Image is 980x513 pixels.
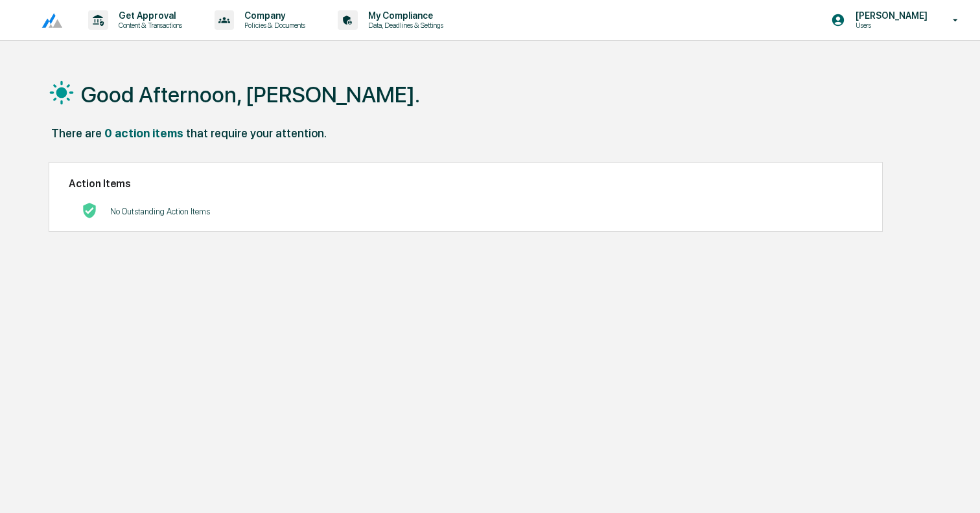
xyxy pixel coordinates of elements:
[31,12,62,28] img: logo
[845,21,934,30] p: Users
[104,126,183,140] div: 0 action items
[186,126,327,140] div: that require your attention.
[358,21,450,30] p: Data, Deadlines & Settings
[82,203,97,218] img: No Actions logo
[108,21,189,30] p: Content & Transactions
[51,126,102,140] div: There are
[234,21,312,30] p: Policies & Documents
[108,10,189,21] p: Get Approval
[234,10,312,21] p: Company
[845,10,934,21] p: [PERSON_NAME]
[69,177,863,190] h2: Action Items
[110,207,210,216] p: No Outstanding Action Items
[81,82,420,108] h1: Good Afternoon, [PERSON_NAME].
[358,10,450,21] p: My Compliance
